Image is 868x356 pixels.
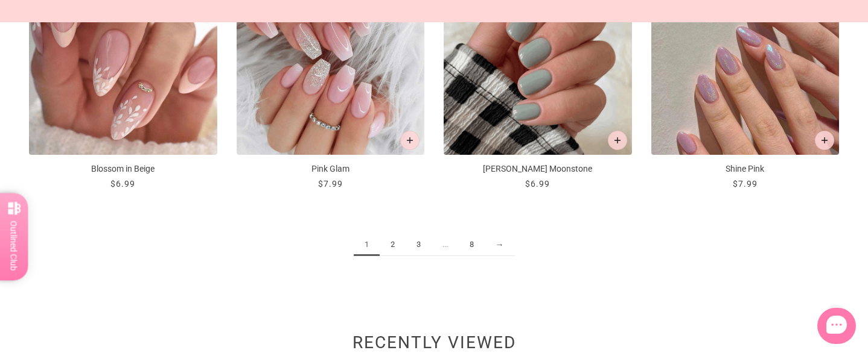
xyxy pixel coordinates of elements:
span: $6.99 [110,179,135,189]
p: Shine Pink [651,163,840,175]
span: 1 [354,234,380,256]
button: Add to cart [400,131,420,150]
button: Add to cart [815,131,834,150]
a: → [485,234,515,256]
span: $7.99 [733,179,758,189]
h2: Recently viewed [29,339,839,352]
span: $7.99 [318,179,343,189]
p: Blossom in Beige [29,163,217,175]
span: $6.99 [525,179,550,189]
p: Pink Glam [237,163,425,175]
a: 2 [380,234,406,256]
p: [PERSON_NAME] Moonstone [444,163,632,175]
span: ... [432,234,459,256]
a: 3 [406,234,432,256]
a: 8 [459,234,485,256]
button: Add to cart [608,131,627,150]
